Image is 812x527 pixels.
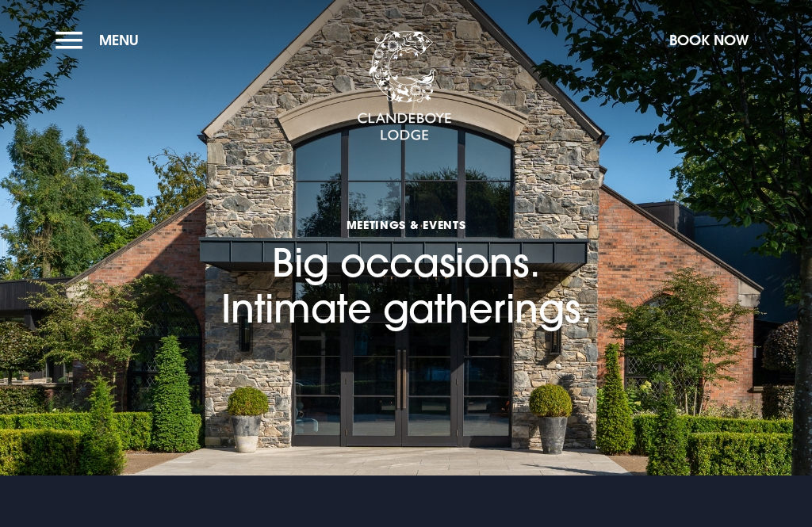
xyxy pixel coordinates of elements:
button: Book Now [661,23,756,57]
span: Menu [99,31,139,49]
h1: Big occasions. Intimate gatherings. [221,151,592,331]
span: Meetings & Events [221,217,592,232]
button: Menu [56,23,147,57]
img: Clandeboye Lodge [357,31,452,142]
